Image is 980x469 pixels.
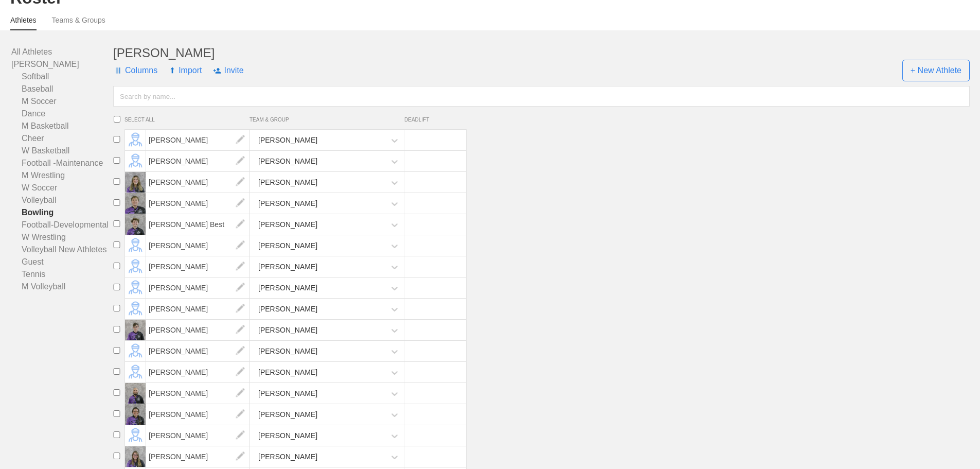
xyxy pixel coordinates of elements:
[146,214,250,235] span: [PERSON_NAME] Best
[146,193,250,214] span: [PERSON_NAME]
[113,86,970,107] input: Search by name...
[258,131,317,150] div: [PERSON_NAME]
[11,120,113,132] a: M Basketball
[11,268,113,281] a: Tennis
[230,151,251,171] img: edit.png
[146,172,250,193] span: [PERSON_NAME]
[146,135,250,144] a: [PERSON_NAME]
[11,46,113,58] a: All Athletes
[11,145,113,157] a: W Basketball
[146,262,250,271] a: [PERSON_NAME]
[258,173,317,192] div: [PERSON_NAME]
[146,362,250,383] span: [PERSON_NAME]
[146,157,250,165] a: [PERSON_NAME]
[11,58,113,71] a: [PERSON_NAME]
[258,363,317,382] div: [PERSON_NAME]
[11,95,113,108] a: M Soccer
[258,405,317,424] div: [PERSON_NAME]
[146,151,250,171] span: [PERSON_NAME]
[258,279,317,298] div: [PERSON_NAME]
[230,256,251,277] img: edit.png
[146,346,250,355] a: [PERSON_NAME]
[11,108,113,120] a: Dance
[230,320,251,340] img: edit.png
[230,214,251,235] img: edit.png
[146,277,250,298] span: [PERSON_NAME]
[230,235,251,256] img: edit.png
[11,281,113,293] a: M Volleyball
[146,452,250,461] a: [PERSON_NAME]
[146,389,250,397] a: [PERSON_NAME]
[146,283,250,292] a: [PERSON_NAME]
[404,117,461,123] span: DEADLIFT
[11,182,113,194] a: W Soccer
[258,215,317,234] div: [PERSON_NAME]
[146,341,250,361] span: [PERSON_NAME]
[258,236,317,255] div: [PERSON_NAME]
[11,194,113,206] a: Volleyball
[258,447,317,466] div: [PERSON_NAME]
[146,410,250,419] a: [PERSON_NAME]
[258,194,317,213] div: [PERSON_NAME]
[230,404,251,425] img: edit.png
[146,425,250,446] span: [PERSON_NAME]
[11,206,113,219] a: Bowling
[250,117,404,123] span: TEAM & GROUP
[146,220,250,229] a: [PERSON_NAME] Best
[230,446,251,467] img: edit.png
[113,46,970,60] div: [PERSON_NAME]
[113,55,157,86] span: Columns
[230,425,251,446] img: edit.png
[230,341,251,361] img: edit.png
[258,426,317,445] div: [PERSON_NAME]
[146,130,250,150] span: [PERSON_NAME]
[230,299,251,319] img: edit.png
[258,152,317,171] div: [PERSON_NAME]
[146,299,250,319] span: [PERSON_NAME]
[11,71,113,83] a: Softball
[230,172,251,193] img: edit.png
[258,300,317,319] div: [PERSON_NAME]
[230,130,251,150] img: edit.png
[11,169,113,182] a: M Wrestling
[11,231,113,244] a: W Wrestling
[230,383,251,404] img: edit.png
[146,431,250,440] a: [PERSON_NAME]
[258,342,317,361] div: [PERSON_NAME]
[213,55,243,86] span: Invite
[169,55,202,86] span: Import
[146,178,250,186] a: [PERSON_NAME]
[795,350,980,469] iframe: Chat Widget
[146,325,250,334] a: [PERSON_NAME]
[146,404,250,425] span: [PERSON_NAME]
[230,362,251,383] img: edit.png
[11,244,113,256] a: Volleyball New Athletes
[230,277,251,298] img: edit.png
[146,199,250,207] a: [PERSON_NAME]
[902,60,970,81] span: + New Athlete
[11,219,113,231] a: Football-Developmental
[10,16,37,30] a: Athletes
[146,304,250,313] a: [PERSON_NAME]
[146,368,250,376] a: [PERSON_NAME]
[146,446,250,467] span: [PERSON_NAME]
[146,320,250,340] span: [PERSON_NAME]
[52,16,105,29] a: Teams & Groups
[11,132,113,145] a: Cheer
[11,157,113,169] a: Football -Maintenance
[230,193,251,214] img: edit.png
[146,235,250,256] span: [PERSON_NAME]
[146,256,250,277] span: [PERSON_NAME]
[146,241,250,250] a: [PERSON_NAME]
[258,257,317,276] div: [PERSON_NAME]
[258,321,317,340] div: [PERSON_NAME]
[146,383,250,404] span: [PERSON_NAME]
[11,256,113,268] a: Guest
[124,117,250,123] span: SELECT ALL
[258,384,317,403] div: [PERSON_NAME]
[11,83,113,95] a: Baseball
